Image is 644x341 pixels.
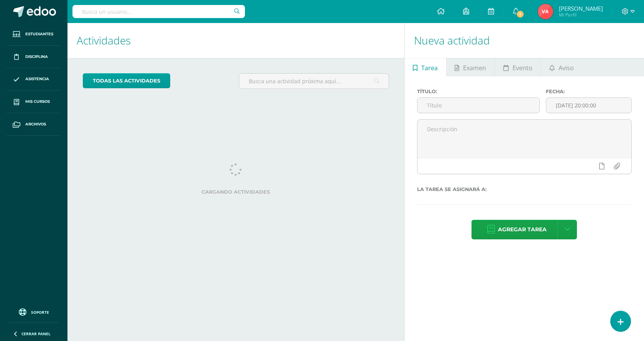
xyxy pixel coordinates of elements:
[546,89,632,94] label: Fecha:
[239,74,388,89] input: Busca una actividad próxima aquí...
[6,91,61,113] a: Mis cursos
[6,46,61,68] a: Disciplina
[9,306,58,317] a: Soporte
[25,31,53,37] span: Estudiantes
[541,58,582,76] a: Aviso
[72,5,245,18] input: Busca un usuario...
[6,68,61,91] a: Asistencia
[417,186,632,192] label: La tarea se asignará a:
[421,59,438,77] span: Tarea
[414,23,635,58] h1: Nueva actividad
[559,5,603,12] span: [PERSON_NAME]
[559,12,603,18] span: Mi Perfil
[463,59,486,77] span: Examen
[513,59,532,77] span: Evento
[6,113,61,136] a: Archivos
[31,310,49,315] span: Soporte
[498,220,547,239] span: Agregar tarea
[495,58,540,76] a: Evento
[447,58,495,76] a: Examen
[83,73,170,88] a: todas las Actividades
[516,10,524,18] span: 1
[25,99,50,105] span: Mis cursos
[77,23,395,58] h1: Actividades
[25,54,48,60] span: Disciplina
[25,121,46,127] span: Archivos
[405,58,446,76] a: Tarea
[538,4,553,19] img: 5ef59e455bde36dc0487bc51b4dad64e.png
[21,331,51,336] span: Cerrar panel
[25,76,49,82] span: Asistencia
[6,23,61,46] a: Estudiantes
[559,59,574,77] span: Aviso
[546,98,631,113] input: Fecha de entrega
[417,89,540,94] label: Título:
[417,98,539,113] input: Título
[83,189,389,195] label: Cargando actividades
